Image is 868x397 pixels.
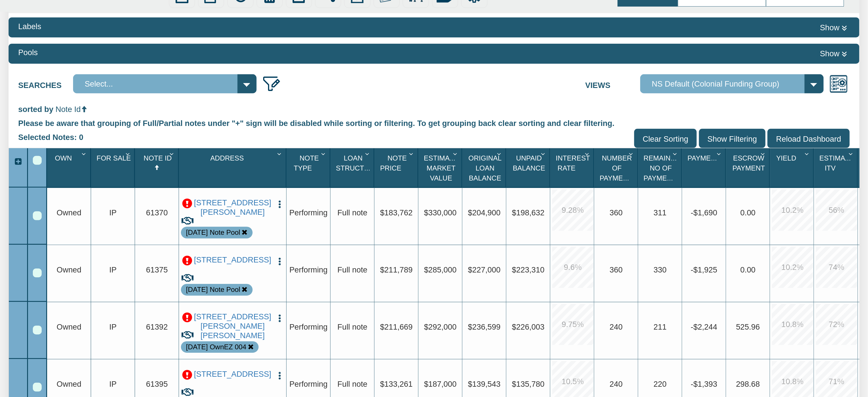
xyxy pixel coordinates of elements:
div: Sort None [772,150,813,185]
span: $187,000 [424,380,457,388]
span: 240 [610,380,623,388]
div: Column Menu [319,148,329,159]
div: Row 3, Row Selection Checkbox [33,326,42,334]
span: Original Loan Balance [468,154,502,182]
div: 10.8 [772,304,813,345]
span: 61370 [146,208,168,217]
img: deal_progress.svg [182,330,194,340]
span: $227,000 [468,265,501,274]
div: Select All [33,156,42,165]
div: Interest Rate Sort None [553,150,593,185]
div: Column Menu [495,148,505,159]
div: 9.6 [552,247,593,288]
span: Remaining No Of Payments [644,154,683,182]
div: 10.2 [772,190,813,231]
div: Sort None [597,150,637,185]
span: $133,261 [380,380,413,388]
div: Column Menu [451,148,461,159]
div: Column Menu [670,148,681,159]
span: Note Type [294,154,319,172]
span: Unpaid Balance [513,154,545,172]
div: Column Menu [714,148,725,159]
span: 220 [654,380,667,388]
input: Clear Sorting [634,129,697,148]
img: views.png [829,74,848,93]
div: Sort None [465,150,506,185]
div: Column Menu [627,148,637,159]
div: Expand All [9,156,27,167]
div: 74.0 [816,247,857,288]
span: $135,780 [512,380,545,388]
div: Column Menu [167,148,178,159]
div: Remaining No Of Payments Sort None [641,150,681,185]
span: Yield [776,154,796,162]
img: deal_progress.svg [182,216,194,226]
span: Loan Structure [336,154,379,172]
span: 360 [610,265,623,274]
div: Sort None [377,150,418,185]
div: 72.0 [816,304,857,345]
span: 61375 [146,265,168,274]
span: 0.00 [740,208,756,217]
div: Estimated Market Value Sort None [421,150,462,185]
div: Please be aware that grouping of Full/Partial notes under "+" sign will be disabled while sorting... [18,115,850,129]
div: 56.0 [816,190,857,231]
span: -$2,244 [691,322,717,331]
span: Full note [337,380,367,388]
button: Press to open the note menu [275,198,284,209]
div: Sort None [509,150,549,185]
div: Sort Ascending [137,150,178,185]
img: deal_progress.svg [182,387,194,397]
span: 311 [654,208,667,217]
div: Column Menu [275,148,285,159]
div: Sort None [181,150,286,185]
span: Performing [289,322,328,331]
div: Loan Structure Sort None [333,150,374,185]
span: Estimated Itv [819,154,859,172]
span: Sort Ascending [152,164,163,171]
div: Column Menu [846,148,857,159]
div: Sort None [684,150,725,185]
span: $226,003 [512,322,545,331]
button: Show [817,21,850,34]
span: $330,000 [424,208,457,217]
span: Own [55,154,72,162]
div: Selected Notes: 0 [18,129,88,146]
div: Sort None [421,150,462,185]
div: 10.2 [772,247,813,288]
div: Row 1, Row Selection Checkbox [33,211,42,220]
div: Column Menu [758,148,769,159]
span: Escrow Payment [733,154,765,172]
div: Note Type Sort None [289,150,330,185]
div: Payment(P&I) Sort None [684,150,725,185]
div: For Sale Sort None [93,150,134,185]
div: 9.28 [552,190,593,231]
span: Performing [289,265,328,274]
div: 9.75 [552,304,593,345]
span: $139,543 [468,380,501,388]
div: Sort None [728,150,769,185]
span: Performing [289,380,328,388]
div: Note Price Sort None [377,150,418,185]
img: cell-menu.png [275,200,284,209]
img: cell-menu.png [275,314,284,323]
div: Note is contained in the pool 7-17-25 Note Pool [186,228,240,238]
span: For Sale [96,154,131,162]
span: 525.96 [736,322,760,331]
div: Yield Sort None [772,150,813,185]
div: Column Menu [583,148,593,159]
span: Estimated Market Value [424,154,463,182]
input: Show Filtering [699,129,766,148]
span: IP [109,322,117,331]
span: Number Of Payments [600,154,637,182]
span: -$1,393 [691,380,717,388]
span: $292,000 [424,322,457,331]
div: Row 2, Row Selection Checkbox [33,268,42,277]
span: Payment(P&I) [688,154,736,162]
div: Column Menu [363,148,373,159]
a: 1609 Bamboo St, Bryan, TX, 77803 [194,255,272,265]
span: 240 [610,322,623,331]
span: $236,599 [468,322,501,331]
div: Original Loan Balance Sort None [465,150,506,185]
div: Column Menu [539,148,549,159]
